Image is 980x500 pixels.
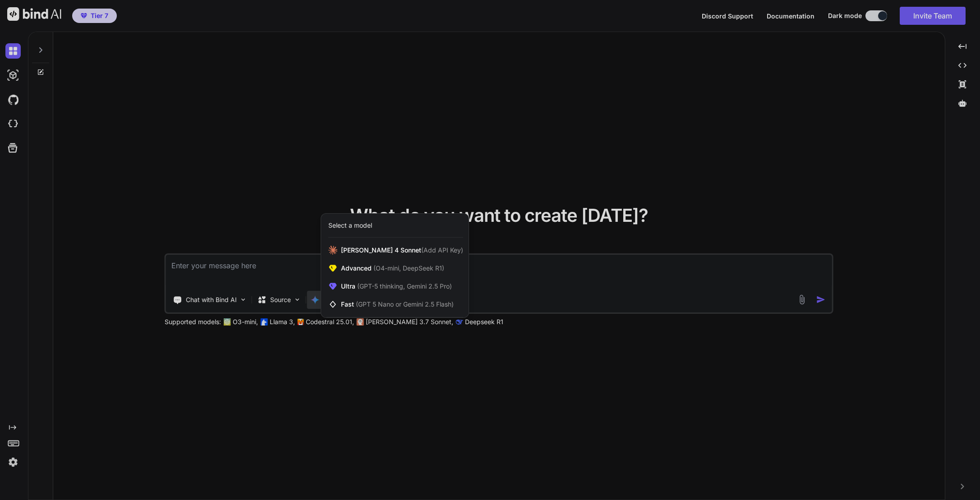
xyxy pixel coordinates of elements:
span: [PERSON_NAME] 4 Sonnet [341,246,463,255]
div: Select a model [328,221,372,230]
span: Fast [341,300,454,309]
span: (GPT-5 thinking, Gemini 2.5 Pro) [355,282,452,290]
span: (Add API Key) [421,246,463,254]
span: Ultra [341,282,452,291]
span: Advanced [341,264,444,273]
span: (O4-mini, DeepSeek R1) [372,264,444,272]
span: (GPT 5 Nano or Gemini 2.5 Flash) [356,300,454,308]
